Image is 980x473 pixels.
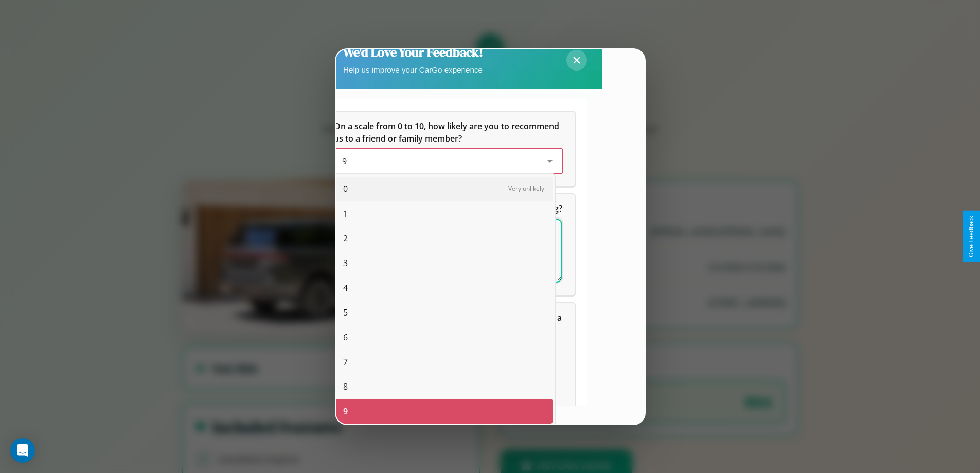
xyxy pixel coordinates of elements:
span: Very unlikely [508,184,544,193]
span: 3 [343,257,348,269]
div: On a scale from 0 to 10, how likely are you to recommend us to a friend or family member? [334,149,562,173]
div: 7 [336,349,553,374]
div: 0 [336,177,553,201]
span: 4 [343,282,348,294]
div: Open Intercom Messenger [10,438,35,463]
span: 7 [343,356,348,368]
span: 8 [343,380,348,393]
div: 4 [336,275,553,300]
div: 6 [336,325,553,349]
p: Help us improve your CarGo experience [343,63,483,77]
div: 3 [336,251,553,275]
span: On a scale from 0 to 10, how likely are you to recommend us to a friend or family member? [334,120,561,144]
div: Give Feedback [968,216,975,257]
span: 6 [343,331,348,343]
span: Which of the following features do you value the most in a vehicle? [334,312,564,336]
div: On a scale from 0 to 10, how likely are you to recommend us to a friend or family member? [322,112,575,186]
h2: We'd Love Your Feedback! [343,44,483,61]
div: 10 [336,424,553,448]
div: 1 [336,201,553,226]
div: 2 [336,226,553,251]
span: 0 [343,183,348,195]
div: 5 [336,300,553,325]
div: 8 [336,374,553,399]
h5: On a scale from 0 to 10, how likely are you to recommend us to a friend or family member? [334,120,562,145]
span: 9 [342,155,347,167]
span: 5 [343,306,348,319]
span: What can we do to make your experience more satisfying? [334,203,562,214]
span: 9 [343,405,348,417]
div: 9 [336,399,553,424]
span: 2 [343,232,348,244]
span: 1 [343,207,348,220]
